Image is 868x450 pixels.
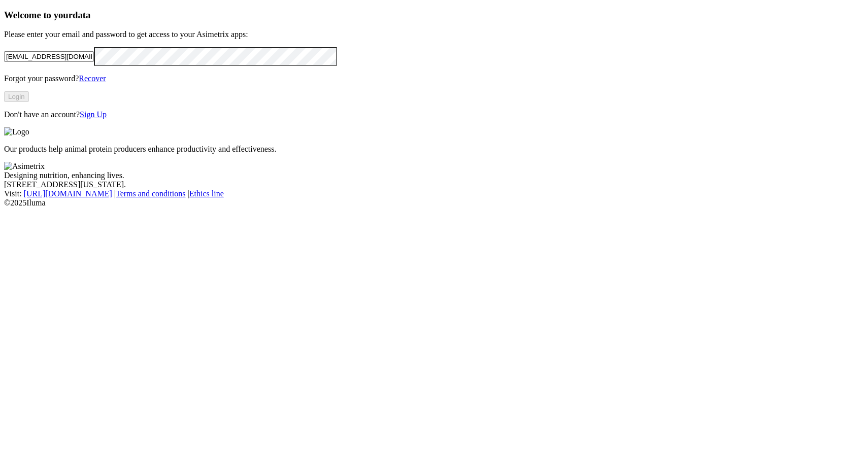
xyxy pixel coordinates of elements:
[80,110,107,119] a: Sign Up
[4,145,864,154] p: Our products help animal protein producers enhance productivity and effectiveness.
[4,110,864,119] p: Don't have an account?
[24,189,112,198] a: [URL][DOMAIN_NAME]
[4,198,864,207] div: © 2025 Iluma
[4,30,864,39] p: Please enter your email and password to get access to your Asimetrix apps:
[4,127,29,136] img: Logo
[4,10,864,21] h3: Welcome to your
[189,189,224,198] a: Ethics line
[4,91,29,102] button: Login
[4,189,864,198] div: Visit : | |
[4,74,864,83] p: Forgot your password?
[4,162,45,171] img: Asimetrix
[4,180,864,189] div: [STREET_ADDRESS][US_STATE].
[79,74,106,83] a: Recover
[116,189,186,198] a: Terms and conditions
[4,171,864,180] div: Designing nutrition, enhancing lives.
[4,51,94,62] input: Your email
[73,10,90,20] span: data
